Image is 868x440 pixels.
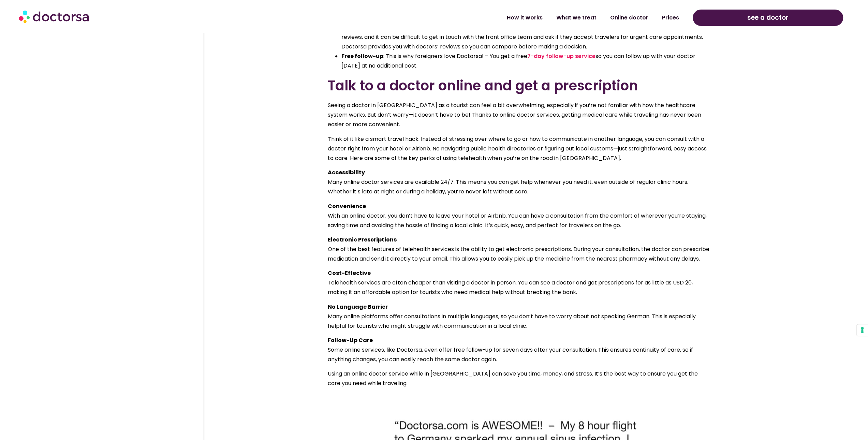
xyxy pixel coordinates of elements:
strong: Cost-Effective [328,269,371,277]
p: Think of it like a smart travel hack. Instead of stressing over where to go or how to communicate... [328,134,710,163]
strong: Convenience [328,202,366,210]
p: One of the best features of telehealth services is the ability to get electronic prescriptions. D... [328,235,710,264]
a: How it works [500,10,549,26]
strong: No Language Barrier [328,303,388,311]
p: Seeing a doctor in [GEOGRAPHIC_DATA] as a tourist can feel a bit overwhelming, especially if you’... [328,101,710,129]
strong: Electronic Prescriptions [328,236,397,244]
a: Prices [655,10,686,26]
strong: Accessibility [328,168,365,176]
li: : This is why foreigners love Doctorsa! – You get a free so you can follow up with your doctor [D... [341,52,710,71]
a: see a doctor [693,10,843,26]
span: see a doctor [747,12,789,23]
li: : Reading online reviews is time-consuming, especially if you’re new to [GEOGRAPHIC_DATA]. Not ev... [341,23,710,52]
h2: Talk to a doctor online and get a prescription [328,77,710,94]
p: Using an online doctor service while in [GEOGRAPHIC_DATA] can save you time, money, and stress. I... [328,369,710,388]
strong: Follow-Up Care [328,336,373,344]
p: With an online doctor, you don’t have to leave your hotel or Airbnb. You can have a consultation ... [328,202,710,230]
strong: Free follow-up [341,52,383,60]
nav: Menu [220,10,686,26]
p: Some online services, like Doctorsa, even offer free follow-up for seven days after your consulta... [328,336,710,364]
a: Online doctor [603,10,655,26]
button: Your consent preferences for tracking technologies [856,324,868,336]
a: 7-day follow-up service [527,52,595,60]
p: Many online doctor services are available 24/7. This means you can get help whenever you need it,... [328,168,710,196]
p: Many online platforms offer consultations in multiple languages, so you don’t have to worry about... [328,302,710,331]
a: What we treat [549,10,603,26]
p: Telehealth services are often cheaper than visiting a doctor in person. You can see a doctor and ... [328,268,710,297]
